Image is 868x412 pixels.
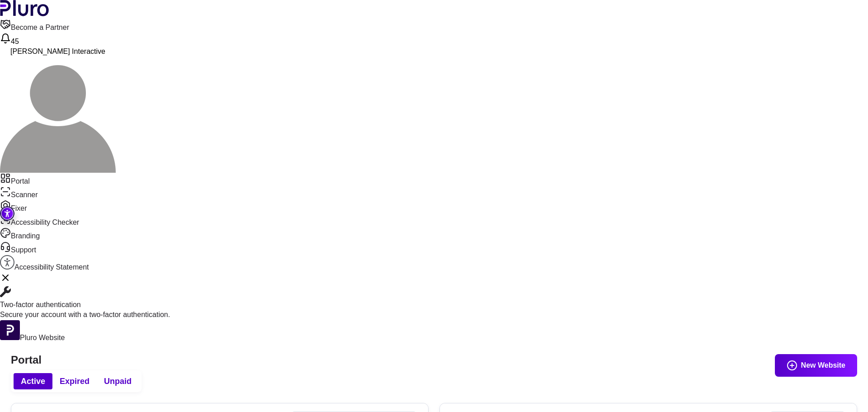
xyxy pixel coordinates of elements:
span: Expired [60,376,90,387]
button: Active [14,373,52,389]
span: Unpaid [104,376,132,387]
button: New Website [775,354,857,377]
button: Expired [52,373,97,389]
span: Active [21,376,45,387]
span: 45 [11,38,19,45]
span: [PERSON_NAME] Interactive [10,47,105,55]
h1: Portal [11,354,857,367]
button: Unpaid [97,373,139,389]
